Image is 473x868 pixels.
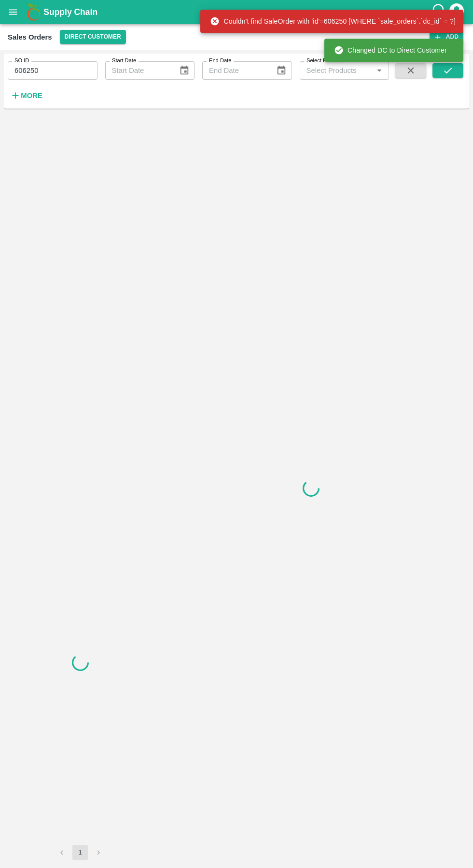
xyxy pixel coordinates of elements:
[21,92,42,99] strong: More
[60,30,126,44] button: Select DC
[72,845,88,860] button: page 1
[8,87,45,104] button: More
[272,61,291,80] button: Choose date
[431,3,448,21] div: customer-support
[43,5,431,19] a: Supply Chain
[209,57,231,65] label: End Date
[105,61,171,80] input: Start Date
[53,845,108,860] nav: pagination navigation
[373,64,386,77] button: Open
[306,57,344,65] label: Select Products
[8,61,97,80] input: Enter SO ID
[303,64,371,77] input: Select Products
[2,1,24,23] button: open drawer
[43,7,97,17] b: Supply Chain
[448,2,465,22] div: account of current user
[175,61,194,80] button: Choose date
[334,42,447,59] div: Changed DC to Direct Customer
[24,2,43,22] img: logo
[14,57,29,65] label: SO ID
[210,13,456,30] div: Couldn't find SaleOrder with 'id'=606250 [WHERE `sale_orders`.`dc_id` = ?]
[8,31,52,43] div: Sales Orders
[202,61,268,80] input: End Date
[112,57,136,65] label: Start Date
